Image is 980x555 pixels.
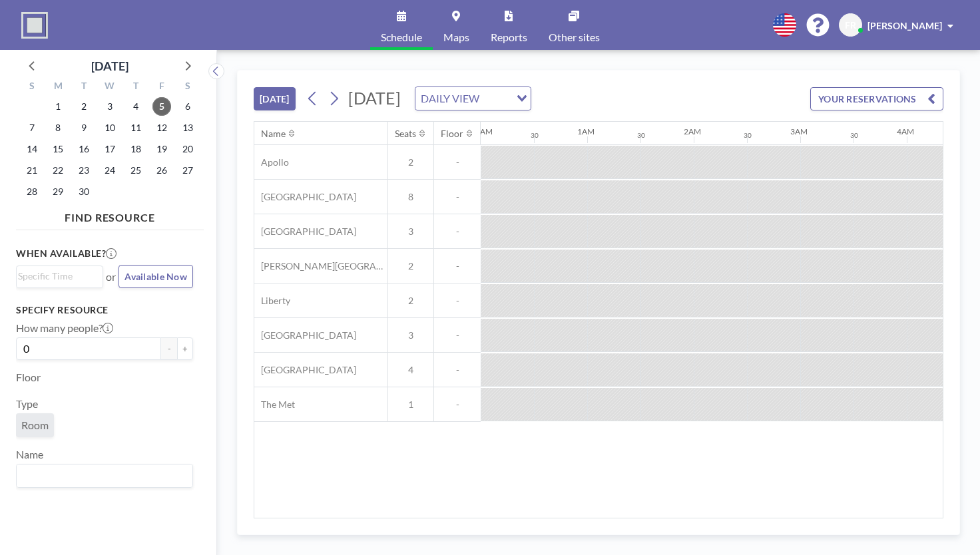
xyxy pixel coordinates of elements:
[549,32,600,43] span: Other sites
[810,87,943,110] button: YOUR RESERVATIONS
[17,266,103,286] div: Search for option
[23,161,41,180] span: Sunday, September 21, 2025
[17,464,192,487] div: Search for option
[850,131,858,140] div: 30
[16,321,113,335] label: How many people?
[434,226,481,238] span: -
[122,79,148,96] div: T
[897,126,914,136] div: 4AM
[49,182,67,201] span: Monday, September 29, 2025
[101,140,119,158] span: Wednesday, September 17, 2025
[845,19,856,31] span: FR
[126,118,145,137] span: Thursday, September 11, 2025
[254,226,356,238] span: [GEOGRAPHIC_DATA]
[119,265,193,288] button: Available Now
[254,156,289,168] span: Apollo
[152,161,171,180] span: Friday, September 26, 2025
[388,329,433,341] span: 3
[174,79,200,96] div: S
[152,118,171,137] span: Friday, September 12, 2025
[23,118,41,137] span: Sunday, September 7, 2025
[254,87,296,110] button: [DATE]
[23,140,41,158] span: Sunday, September 14, 2025
[49,161,67,180] span: Monday, September 22, 2025
[178,97,197,116] span: Saturday, September 6, 2025
[491,32,527,43] span: Reports
[577,126,595,136] div: 1AM
[97,79,123,96] div: W
[441,128,463,140] div: Floor
[16,371,41,384] label: Floor
[254,329,356,341] span: [GEOGRAPHIC_DATA]
[434,364,481,376] span: -
[16,448,43,461] label: Name
[261,128,286,140] div: Name
[434,156,481,168] span: -
[16,206,204,224] h4: FIND RESOURCE
[71,79,97,96] div: T
[254,260,387,272] span: [PERSON_NAME][GEOGRAPHIC_DATA]
[148,79,174,96] div: F
[434,191,481,203] span: -
[177,337,193,360] button: +
[75,97,93,116] span: Tuesday, September 2, 2025
[18,269,95,283] input: Search for option
[101,118,119,137] span: Wednesday, September 10, 2025
[161,337,177,360] button: -
[152,140,171,158] span: Friday, September 19, 2025
[152,97,171,116] span: Friday, September 5, 2025
[16,397,38,411] label: Type
[21,12,48,39] img: organization-logo
[531,131,539,140] div: 30
[388,260,433,272] span: 2
[395,128,416,140] div: Seats
[388,399,433,411] span: 1
[418,90,482,107] span: DAILY VIEW
[381,32,422,43] span: Schedule
[21,419,49,432] span: Room
[637,131,645,140] div: 30
[388,295,433,307] span: 2
[178,118,197,137] span: Saturday, September 13, 2025
[483,90,509,107] input: Search for option
[16,304,193,316] h3: Specify resource
[126,97,145,116] span: Thursday, September 4, 2025
[126,161,145,180] span: Thursday, September 25, 2025
[126,140,145,158] span: Thursday, September 18, 2025
[75,182,93,201] span: Tuesday, September 30, 2025
[388,226,433,238] span: 3
[101,97,119,116] span: Wednesday, September 3, 2025
[388,364,433,376] span: 4
[178,161,197,180] span: Saturday, September 27, 2025
[684,126,701,136] div: 2AM
[471,126,493,136] div: 12AM
[867,20,942,31] span: [PERSON_NAME]
[75,118,93,137] span: Tuesday, September 9, 2025
[434,260,481,272] span: -
[75,140,93,158] span: Tuesday, September 16, 2025
[106,270,116,283] span: or
[388,156,433,168] span: 2
[254,364,356,376] span: [GEOGRAPHIC_DATA]
[101,161,119,180] span: Wednesday, September 24, 2025
[49,118,67,137] span: Monday, September 8, 2025
[434,329,481,341] span: -
[49,140,67,158] span: Monday, September 15, 2025
[434,295,481,307] span: -
[254,295,290,307] span: Liberty
[254,399,295,411] span: The Met
[124,271,187,282] span: Available Now
[388,191,433,203] span: 8
[49,97,67,116] span: Monday, September 1, 2025
[434,399,481,411] span: -
[75,161,93,180] span: Tuesday, September 23, 2025
[443,32,469,43] span: Maps
[91,57,128,75] div: [DATE]
[415,87,531,110] div: Search for option
[348,88,401,108] span: [DATE]
[254,191,356,203] span: [GEOGRAPHIC_DATA]
[178,140,197,158] span: Saturday, September 20, 2025
[19,79,45,96] div: S
[45,79,71,96] div: M
[18,467,185,484] input: Search for option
